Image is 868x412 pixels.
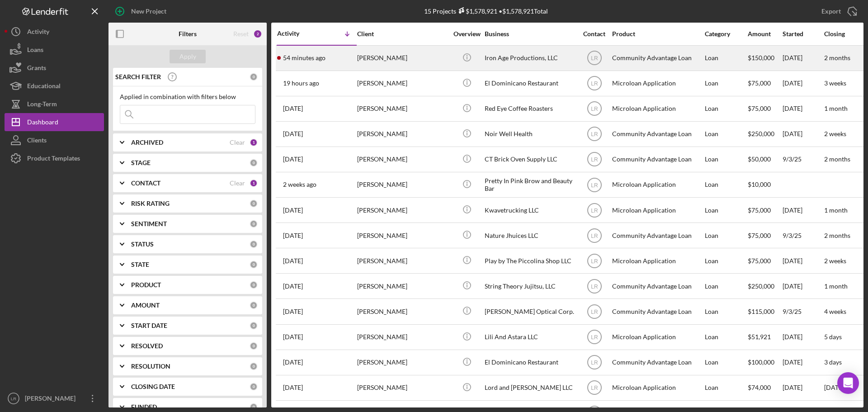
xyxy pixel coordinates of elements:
div: Reset [233,30,249,38]
div: Loans [27,41,43,61]
div: Product [612,30,703,38]
div: 0 [250,281,258,289]
div: Microloan Application [612,325,703,349]
span: $75,000 [748,104,771,112]
time: 2025-09-10 17:22 [283,181,316,188]
text: LR [591,81,598,87]
time: 2025-08-22 13:39 [283,333,303,341]
time: 2025-09-19 17:10 [283,130,303,137]
time: 2025-05-01 20:53 [283,384,303,391]
div: $1,578,921 [456,7,497,15]
b: STATUS [131,241,154,248]
div: Loan [705,122,747,146]
a: Activity [5,23,104,41]
b: START DATE [131,322,167,329]
time: 1 month [824,104,848,112]
div: 9/3/25 [783,147,823,171]
div: 0 [250,260,258,269]
div: [PERSON_NAME] [357,249,448,273]
time: 2025-08-26 21:07 [283,257,303,265]
div: 1 [250,179,258,187]
div: Grants [27,59,46,79]
text: LR [591,156,598,163]
time: 1 month [824,282,848,290]
text: LR [591,334,598,341]
span: $75,000 [748,206,771,214]
div: Loan [705,46,747,70]
time: 2025-09-18 22:10 [283,156,303,163]
div: [PERSON_NAME] [357,71,448,95]
div: [PERSON_NAME] [357,376,448,400]
div: [PERSON_NAME] [23,389,81,410]
div: El Dominicano Restaurant [485,350,575,374]
div: 9/3/25 [783,299,823,323]
div: [DATE] [783,46,823,70]
div: [DATE] [783,376,823,400]
b: SEARCH FILTER [115,73,161,81]
div: Pretty In Pink Brow and Beauty Bar [485,173,575,197]
div: Loan [705,198,747,222]
div: Contact [577,30,611,38]
time: 2025-09-03 17:57 [283,207,303,214]
div: [PERSON_NAME] [357,325,448,349]
time: 2025-08-22 15:15 [283,308,303,315]
time: 4 weeks [824,308,846,315]
div: Microloan Application [612,173,703,197]
div: Nature Jhuices LLC [485,223,575,247]
span: $50,000 [748,155,771,163]
div: [PERSON_NAME] [357,299,448,323]
b: RISK RATING [131,200,170,207]
text: LR [591,360,598,366]
div: Clients [27,131,47,152]
div: [PERSON_NAME] [357,173,448,197]
span: $75,000 [748,79,771,87]
div: Microloan Application [612,97,703,121]
div: 0 [250,73,258,81]
button: Long-Term [5,95,104,113]
div: 0 [250,220,258,228]
div: Product Templates [27,149,80,170]
button: Apply [170,50,206,63]
div: [PERSON_NAME] [357,223,448,247]
b: CLOSING DATE [131,383,175,390]
div: Community Advantage Loan [612,122,703,146]
div: Amount [748,30,782,38]
time: 3 days [824,358,842,366]
div: Microloan Application [612,198,703,222]
text: LR [591,131,598,137]
div: 9/3/25 [783,223,823,247]
b: STAGE [131,159,151,166]
span: $115,000 [748,308,774,315]
b: SENTIMENT [131,220,167,227]
div: [PERSON_NAME] [357,198,448,222]
time: 2 months [824,155,850,163]
time: 3 weeks [824,79,846,87]
text: LR [591,232,598,239]
div: [DATE] [783,198,823,222]
div: [PERSON_NAME] [357,97,448,121]
button: Export [812,2,863,20]
time: 2025-09-23 14:51 [283,54,325,62]
div: Clear [230,180,245,187]
time: 2025-09-03 08:59 [283,232,303,239]
b: STATE [131,261,149,268]
span: $51,921 [748,333,771,341]
b: CONTACT [131,180,160,187]
div: Open Intercom Messenger [837,372,859,394]
a: Clients [5,131,104,149]
div: Business [485,30,575,38]
div: Loan [705,350,747,374]
div: Loan [705,299,747,323]
div: 0 [250,159,258,167]
time: 2025-09-21 01:19 [283,105,303,112]
div: Community Advantage Loan [612,299,703,323]
div: Category [705,30,747,38]
div: Dashboard [27,113,58,133]
span: $74,000 [748,384,771,391]
div: [PERSON_NAME] [357,147,448,171]
a: Product Templates [5,149,104,167]
button: New Project [108,2,175,20]
div: Loan [705,71,747,95]
div: Long-Term [27,95,57,115]
div: Noir Well Health [485,122,575,146]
